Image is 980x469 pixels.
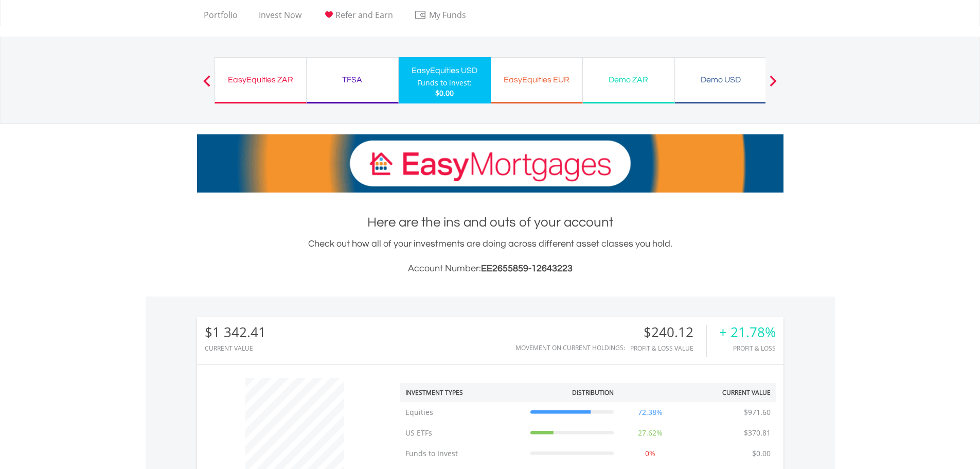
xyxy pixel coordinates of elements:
div: Profit & Loss Value [630,345,706,352]
div: Demo ZAR [589,73,668,87]
div: Profit & Loss [719,345,776,352]
img: EasyMortage Promotion Banner [197,134,783,193]
span: My Funds [414,8,482,22]
button: Previous [197,80,217,91]
div: $240.12 [630,325,706,340]
a: Refer and Earn [318,10,397,26]
td: Equities [400,402,525,423]
div: CURRENT VALUE [205,345,266,352]
td: $971.60 [739,402,776,423]
h1: Here are the ins and outs of your account [197,213,783,232]
span: EE2655859-12643223 [481,264,573,273]
td: US ETFs [400,423,525,443]
div: Distribution [572,388,614,397]
div: EasyEquities ZAR [221,73,300,87]
div: Check out how all of your investments are doing across different asset classes you hold. [197,237,783,276]
th: Current Value [682,383,776,402]
td: 72.38% [619,402,682,423]
div: Movement on Current Holdings: [515,344,625,351]
div: Demo USD [681,73,760,87]
th: Investment Types [400,383,525,402]
div: EasyEquities EUR [497,73,576,87]
h3: Account Number: [197,262,783,276]
td: $370.81 [739,423,776,443]
div: $1 342.41 [205,325,266,340]
div: TFSA [313,73,392,87]
button: Next [763,80,783,91]
div: Funds to invest: [417,78,472,88]
a: Portfolio [200,10,242,26]
td: Funds to Invest [400,443,525,464]
a: Invest Now [255,10,306,26]
td: 27.62% [619,423,682,443]
span: Refer and Earn [335,9,393,21]
span: $0.00 [435,88,454,98]
td: 0% [619,443,682,464]
td: $0.00 [747,443,776,464]
div: EasyEquities USD [405,63,485,78]
div: + 21.78% [719,325,776,340]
